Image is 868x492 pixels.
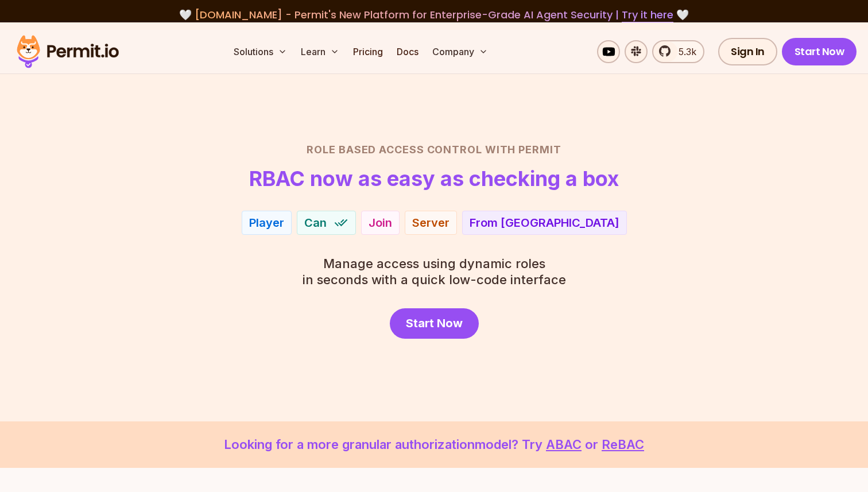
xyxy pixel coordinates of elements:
a: Start Now [390,308,479,339]
a: Pricing [348,40,387,63]
div: Player [249,215,284,231]
a: Try it here [622,7,673,22]
a: ReBAC [602,437,644,452]
button: Company [428,40,493,63]
span: Can [304,215,327,231]
button: Learn [296,40,344,63]
p: Looking for a more granular authorization model? Try or [28,435,840,454]
div: Server [412,215,449,231]
a: 5.3k [652,40,704,63]
div: Join [369,215,392,231]
img: Permit logo [11,32,124,71]
p: in seconds with a quick low-code interface [303,255,566,288]
span: Start Now [406,315,463,331]
h2: Role Based Access Control [32,142,836,158]
span: Manage access using dynamic roles [303,255,566,272]
div: 🤍 🤍 [28,7,840,23]
span: [DOMAIN_NAME] - Permit's New Platform for Enterprise-Grade AI Agent Security | [195,7,673,22]
a: ABAC [546,437,582,452]
a: Start Now [782,38,857,65]
h1: RBAC now as easy as checking a box [249,167,619,190]
a: Sign In [718,38,777,65]
div: From [GEOGRAPHIC_DATA] [470,215,619,231]
span: with Permit [485,142,561,158]
button: Solutions [229,40,292,63]
span: 5.3k [672,45,696,59]
a: Docs [392,40,423,63]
